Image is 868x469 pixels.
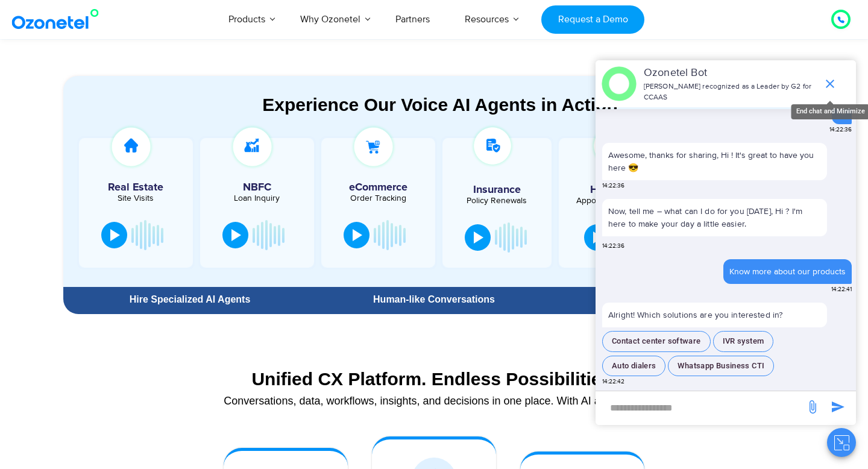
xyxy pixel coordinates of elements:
[327,182,429,193] h5: eCommerce
[602,66,637,101] img: header
[602,303,827,327] p: Alright! Which solutions are you interested in?
[644,81,817,103] p: [PERSON_NAME] recognized as a Leader by G2 for CCAAS
[713,331,774,352] button: IVR system
[206,182,308,193] h5: NBFC
[448,184,546,195] h5: Insurance
[644,65,817,81] p: Ozonetel Bot
[602,397,799,419] div: new-msg-input
[568,184,665,195] h5: Healthcare
[827,428,856,457] button: Close chat
[831,285,852,294] span: 14:22:41
[85,194,187,203] div: Site Visits
[829,125,852,134] span: 14:22:36
[826,395,850,419] span: send message
[602,199,827,236] p: Now, tell me – what can I do for you [DATE], Hi ? I'm here to make your day a little easier.
[564,295,799,304] div: 24 Vernacular Languages
[75,94,805,115] div: Experience Our Voice AI Agents in Action
[800,395,825,419] span: send message
[608,149,821,174] p: Awesome, thanks for sharing, Hi ! It's great to have you here 😎
[316,295,552,304] div: Human-like Conversations
[69,295,310,304] div: Hire Specialized AI Agents
[602,181,624,190] span: 14:22:36
[602,377,624,386] span: 14:22:42
[602,356,665,377] button: Auto dialers
[668,356,774,377] button: Whatsapp Business CTI
[69,395,799,406] div: Conversations, data, workflows, insights, and decisions in one place. With AI at its core!
[85,182,187,193] h5: Real Estate
[541,5,644,34] a: Request a Demo
[69,368,799,389] div: Unified CX Platform. Endless Possibilities.
[327,194,429,203] div: Order Tracking
[568,197,665,205] div: Appointment Booking
[602,242,624,251] span: 14:22:36
[729,265,846,278] div: Know more about our products
[448,197,546,205] div: Policy Renewals
[818,72,842,96] span: end chat or minimize
[206,194,308,203] div: Loan Inquiry
[602,331,711,352] button: Contact center software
